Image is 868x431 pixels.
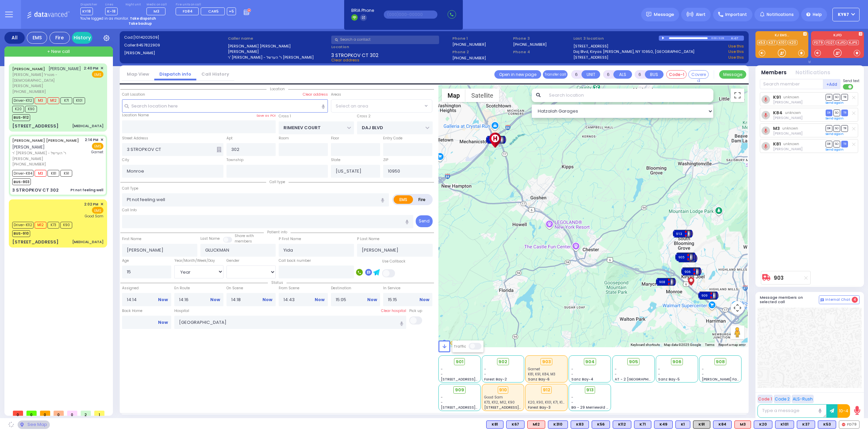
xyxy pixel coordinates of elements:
div: BLS [654,420,673,429]
span: Alert [696,12,706,18]
div: BLS [506,420,525,429]
strong: Take dispatch [130,16,156,21]
span: 1 [94,411,104,416]
button: Show satellite imagery [466,89,499,102]
div: 913 [673,229,693,239]
a: Now [367,297,377,303]
label: [PHONE_NUMBER] [452,55,486,60]
button: Covered [688,70,709,79]
button: Code-1 [666,70,687,79]
span: M12 [35,222,46,229]
label: P Last Name [357,236,379,242]
span: Garnet [91,150,103,155]
img: message.svg [646,12,651,17]
span: [1014202509] [133,35,159,40]
div: 903 [486,135,506,145]
span: K20 [12,106,24,113]
span: 901 [456,358,463,365]
gmp-advanced-marker: 905 [680,252,690,262]
div: BLS [754,420,772,429]
img: red-radio-icon.svg [842,423,845,426]
button: BUS [645,70,664,79]
span: - [615,372,617,377]
label: City [122,157,129,163]
span: Driver-K84 [12,170,34,177]
span: - [615,367,617,372]
label: Cross 2 [357,114,371,119]
span: 2:14 PM [85,137,98,142]
button: Transfer call [543,70,568,79]
div: BLS [548,420,568,429]
button: Toggle fullscreen view [731,89,744,102]
label: Gender [226,258,239,263]
label: Last Name [200,236,220,241]
label: Assigned [122,286,171,291]
span: 2:02 PM [84,202,98,207]
div: ALS [527,420,545,429]
a: KJPS [848,40,859,45]
label: Call Location [122,92,145,97]
span: K90 [25,106,37,113]
div: BLS [713,420,732,429]
label: Call Type [122,186,138,191]
a: Map View [122,71,154,77]
span: Patient info [264,230,291,235]
span: K71 [60,97,72,104]
label: From Scene [279,286,328,291]
img: client-location.gif [686,275,696,290]
label: P First Name [279,236,301,242]
span: 2:40 PM [84,66,98,71]
a: Now [158,297,168,303]
gmp-advanced-marker: Client [686,277,696,287]
span: K101 [73,97,85,104]
span: ✕ [100,137,103,143]
img: comment-alt.png [821,298,824,302]
a: Daj Blvd, Kiryas [PERSON_NAME], NY 10950, [GEOGRAPHIC_DATA] [573,49,694,55]
span: 0 [67,411,77,416]
label: Call Info [122,208,137,213]
span: ✕ [100,201,103,207]
span: unknown [785,110,801,115]
span: 2 [81,411,91,416]
span: [PHONE_NUMBER] [12,89,46,94]
span: TR [841,94,848,100]
div: Fire [50,32,70,44]
label: [PHONE_NUMBER] [452,42,486,47]
input: Search member [760,79,823,89]
label: Call back number [279,258,311,263]
span: Send text [843,78,860,83]
div: 908 [656,277,676,287]
input: Search location here [122,99,328,112]
a: Send again [826,101,844,105]
div: 595 [676,251,696,261]
span: FD84 [183,8,193,14]
span: Other building occupants [217,147,221,152]
span: Phone 2 [452,49,511,55]
label: On Scene [226,286,276,291]
span: ✕ [100,65,103,71]
button: +Add [823,79,841,89]
div: BLS [486,420,504,429]
span: unknown [783,95,799,100]
input: Search location [545,89,714,102]
label: [PHONE_NUMBER] [513,42,547,47]
span: K73 [47,222,59,229]
div: BLS [634,420,651,429]
span: [PERSON_NAME] מנטרל - [DEMOGRAPHIC_DATA] [PERSON_NAME] [12,72,81,89]
span: - [484,367,486,372]
img: Google [440,338,462,347]
a: FD21 [825,40,835,45]
span: Phone 1 [452,36,511,41]
label: Lines [105,3,118,7]
label: Last 3 location [573,36,659,41]
span: TR [841,110,848,116]
span: 0 [40,411,50,416]
label: Caller: [124,42,225,48]
span: unknown [783,141,799,146]
span: David Cuatt [773,100,803,105]
span: DR [826,141,832,147]
button: ALS [613,70,632,79]
span: 906 [672,358,682,365]
label: Dispatcher [80,3,97,7]
button: Drag Pegman onto the map to open Street View [731,326,744,339]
